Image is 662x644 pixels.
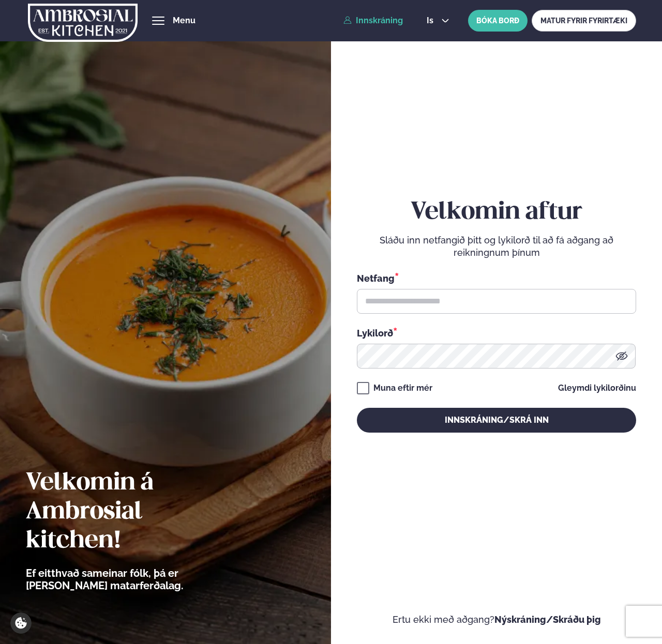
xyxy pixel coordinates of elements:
[357,614,636,626] p: Ertu ekki með aðgang?
[357,271,636,285] div: Netfang
[558,384,636,392] a: Gleymdi lykilorðinu
[152,14,164,27] button: hamburger
[357,408,636,433] button: Innskráning/Skrá inn
[494,614,601,625] a: Nýskráning/Skráðu þig
[357,234,636,259] p: Sláðu inn netfangið þitt og lykilorð til að fá aðgang að reikningnum þínum
[532,10,636,32] a: MATUR FYRIR FYRIRTÆKI
[26,469,240,556] h2: Velkomin á Ambrosial kitchen!
[357,198,636,227] h2: Velkomin aftur
[343,16,403,25] a: Innskráning
[26,567,240,592] p: Ef eitthvað sameinar fólk, þá er [PERSON_NAME] matarferðalag.
[28,2,138,44] img: logo
[357,326,636,340] div: Lykilorð
[418,17,457,25] button: is
[427,17,437,25] span: is
[10,612,32,634] a: Cookie settings
[468,10,528,32] button: BÓKA BORÐ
